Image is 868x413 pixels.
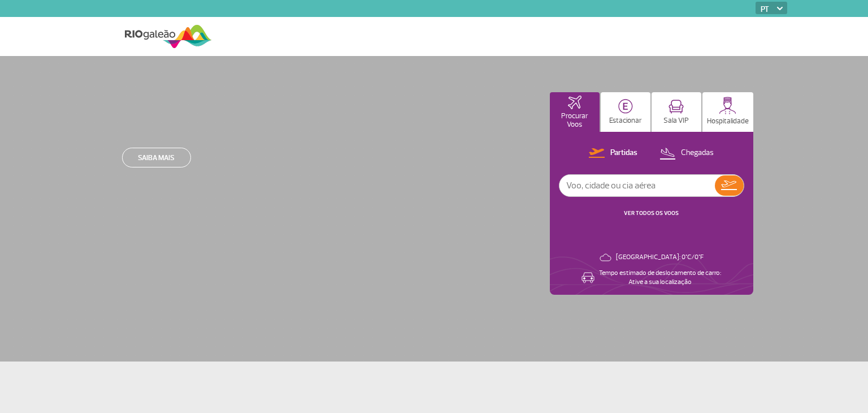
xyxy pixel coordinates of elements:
p: Procurar Voos [555,112,594,129]
p: Estacionar [609,117,642,125]
p: Hospitalidade [707,117,749,126]
button: Estacionar [601,92,650,132]
a: VER TODOS OS VOOS [624,209,679,217]
p: Sala VIP [663,117,689,125]
a: Saiba mais [122,148,191,167]
button: Procurar Voos [550,92,600,132]
p: Tempo estimado de deslocamento de carro: Ative a sua localização [599,269,721,287]
input: Voo, cidade ou cia aérea [559,175,715,196]
img: carParkingHome.svg [618,99,633,114]
button: Chegadas [656,146,717,161]
button: Hospitalidade [702,92,753,132]
p: Chegadas [681,148,714,158]
img: hospitality.svg [719,97,736,114]
p: [GEOGRAPHIC_DATA]: 0°C/0°F [616,253,704,262]
button: Partidas [585,146,641,161]
img: vipRoom.svg [669,100,684,114]
p: Partidas [610,148,637,158]
button: VER TODOS OS VOOS [620,209,682,218]
img: airplaneHomeActive.svg [568,96,581,109]
button: Sala VIP [652,92,701,132]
